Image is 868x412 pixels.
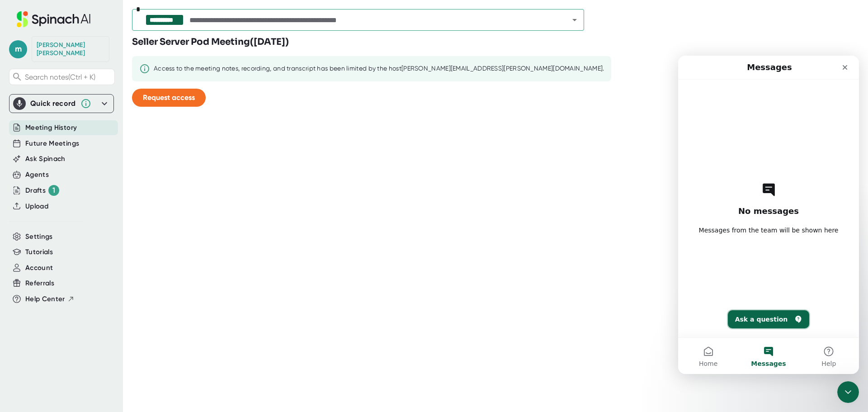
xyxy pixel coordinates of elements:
[25,138,79,149] button: Future Meetings
[25,294,75,304] button: Help Center
[48,185,59,196] div: 1
[25,73,95,81] span: Search notes (Ctrl + K)
[132,35,289,49] h3: Seller Server Pod Meeting ( [DATE] )
[25,154,66,164] button: Ask Spinach
[154,65,604,73] div: Access to the meeting notes, recording, and transcript has been limited by the host [PERSON_NAME]...
[25,170,49,180] button: Agents
[25,201,48,212] button: Upload
[30,99,76,108] div: Quick record
[837,381,859,403] iframe: Intercom live chat
[25,185,59,196] div: Drafts
[143,93,195,102] span: Request access
[25,185,59,196] button: Drafts 1
[678,56,859,374] iframe: Intercom live chat
[568,14,581,26] button: Open
[9,40,27,58] span: m
[132,89,206,107] button: Request access
[13,95,110,113] div: Quick record
[25,263,53,273] button: Account
[37,41,104,57] div: Melissa Duncan
[25,278,54,289] button: Referrals
[25,123,77,133] button: Meeting History
[25,247,53,257] button: Tutorials
[25,294,65,304] span: Help Center
[25,232,53,242] button: Settings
